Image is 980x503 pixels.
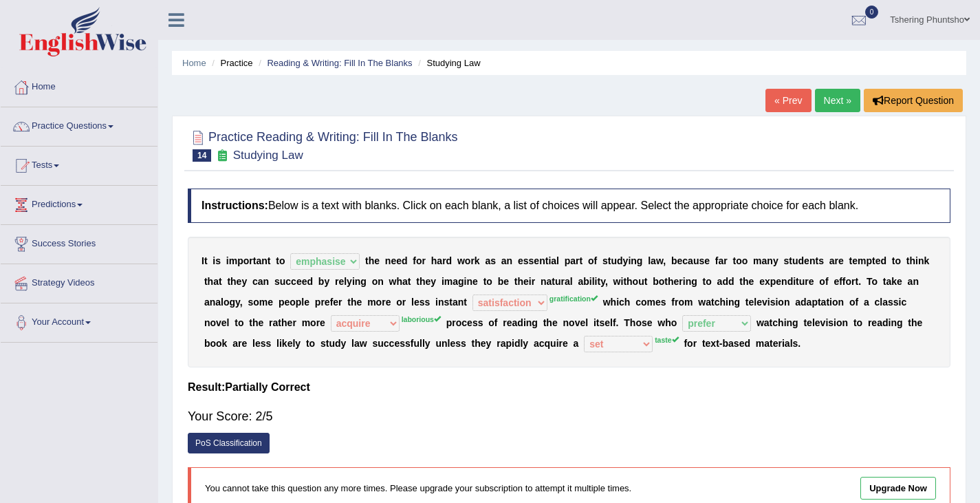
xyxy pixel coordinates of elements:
b: t [219,276,222,287]
span: 0 [865,6,879,19]
b: l [411,297,414,308]
b: t [408,276,411,287]
b: h [208,276,214,287]
b: a [551,255,556,266]
b: i [226,255,229,266]
b: b [653,276,659,287]
b: u [555,276,561,287]
b: l [592,276,595,287]
b: a [688,255,693,266]
b: o [819,276,825,287]
b: p [565,255,571,266]
a: Upgrade Now [860,477,936,500]
b: t [598,276,601,287]
a: Reading & Writing: Fill In The Blanks [267,58,412,68]
b: l [344,276,347,287]
b: r [679,276,682,287]
b: i [352,276,355,287]
b: h [668,276,674,287]
b: o [224,297,230,308]
b: i [529,276,532,287]
b: n [507,255,513,266]
b: n [263,276,270,287]
b: w [613,276,621,287]
b: o [253,297,259,308]
b: e [472,276,478,287]
b: e [809,276,814,287]
b: k [924,255,930,266]
b: g [691,276,697,287]
b: n [467,276,473,287]
b: n [686,276,692,287]
b: i [435,297,438,308]
b: i [628,255,631,266]
a: Success Stories [1,225,157,259]
b: u [638,276,644,287]
b: d [798,255,805,266]
b: t [204,255,208,266]
b: a [437,255,442,266]
b: t [815,255,818,266]
b: o [742,255,748,266]
small: Exam occurring question [215,149,229,162]
b: m [858,255,866,266]
b: t [416,276,420,287]
b: d [880,255,886,266]
b: s [784,255,790,266]
b: t [856,276,859,287]
b: b [583,276,589,287]
b: t [347,297,351,308]
b: t [227,276,230,287]
b: y [347,276,352,287]
b: y [235,297,240,308]
b: n [913,276,919,287]
b: a [547,276,552,287]
b: t [892,255,895,266]
b: o [486,276,492,287]
b: a [215,297,221,308]
b: t [514,276,518,287]
b: , [663,255,666,266]
b: h [420,276,426,287]
b: s [215,255,221,266]
b: a [651,255,656,266]
b: s [699,255,704,266]
b: d [446,255,453,266]
b: y [773,255,778,266]
b: m [229,255,237,266]
b: t [883,276,886,287]
b: n [809,255,816,266]
b: p [296,297,302,308]
b: c [252,276,258,287]
b: c [635,297,641,308]
b: t [872,255,875,266]
b: e [838,255,844,266]
b: t [733,255,737,266]
b: i [915,255,918,266]
b: i [620,276,623,287]
b: l [301,297,304,308]
b: e [897,276,902,287]
b: h [230,276,237,287]
b: a [565,276,570,287]
b: n [781,276,787,287]
b: l [648,255,651,266]
b: e [338,276,344,287]
b: o [659,276,665,287]
b: p [770,276,776,287]
b: t [580,255,583,266]
b: e [804,255,809,266]
b: e [677,255,683,266]
b: m [444,276,453,287]
b: r [805,276,808,287]
b: t [276,255,279,266]
b: t [623,276,627,287]
b: e [284,297,290,308]
b: o [396,297,402,308]
b: m [259,297,268,308]
b: f [825,276,829,287]
b: s [529,255,534,266]
b: t [483,276,487,287]
b: y [600,276,605,287]
b: s [420,297,425,308]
